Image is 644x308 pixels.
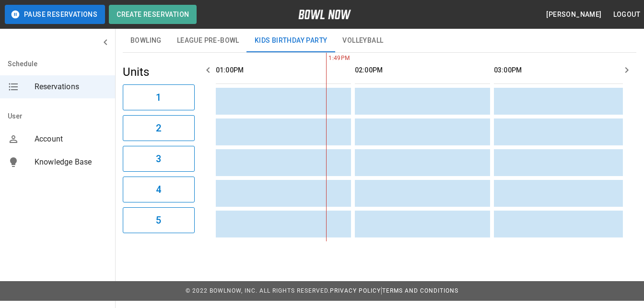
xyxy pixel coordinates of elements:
a: Terms and Conditions [382,287,458,294]
span: Knowledge Base [35,156,107,168]
button: Create Reservation [109,5,197,24]
button: 5 [123,207,195,233]
h6: 4 [156,182,161,197]
button: 2 [123,115,195,141]
button: Volleyball [335,29,391,52]
h6: 2 [156,120,161,136]
span: 1:49PM [326,54,328,63]
button: [PERSON_NAME] [542,6,605,24]
h6: 5 [156,213,161,228]
button: Bowling [123,29,169,52]
button: 4 [123,177,195,202]
span: Account [35,133,107,145]
button: League Pre-Bowl [169,29,247,52]
th: 01:00PM [216,57,351,84]
button: Pause Reservations [5,5,105,24]
img: logo [298,10,351,19]
h6: 1 [156,90,161,105]
button: Kids Birthday Party [247,29,335,52]
a: Privacy Policy [330,287,381,294]
button: Logout [609,6,644,24]
span: © 2022 BowlNow, Inc. All Rights Reserved. [186,287,330,294]
div: inventory tabs [123,29,636,52]
button: 3 [123,146,195,172]
h6: 3 [156,151,161,166]
button: 1 [123,84,195,110]
h5: Units [123,64,195,80]
span: Reservations [35,81,107,93]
